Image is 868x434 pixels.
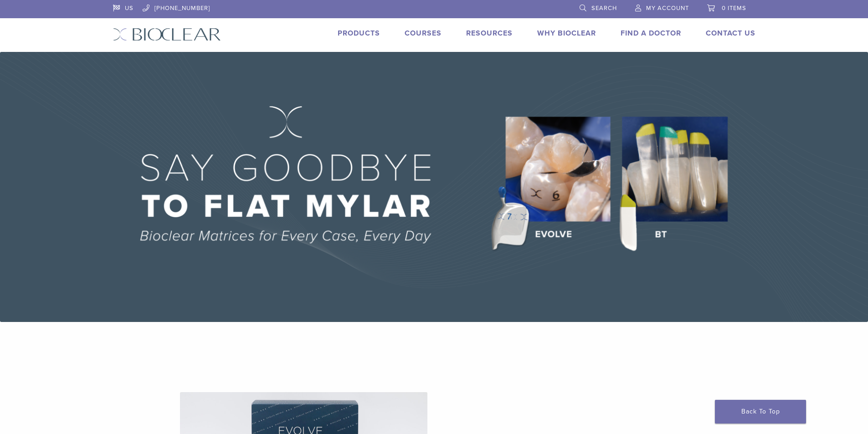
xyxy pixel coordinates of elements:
[621,29,681,38] a: Find A Doctor
[113,28,221,41] img: Bioclear
[405,29,442,38] a: Courses
[466,29,513,38] a: Resources
[591,5,617,12] span: Search
[537,29,596,38] a: Why Bioclear
[715,400,806,424] a: Back To Top
[722,5,746,12] span: 0 items
[706,29,755,38] a: Contact Us
[646,5,689,12] span: My Account
[338,29,380,38] a: Products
